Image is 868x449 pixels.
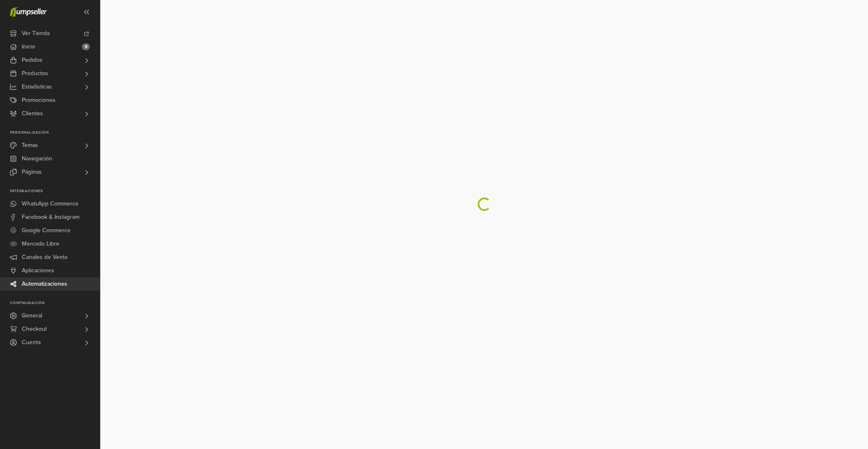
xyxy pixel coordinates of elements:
span: Temas [22,139,38,152]
span: Páginas [22,165,42,179]
span: Productos [22,67,48,80]
span: Facebook & Instagram [22,211,79,224]
span: Inicio [22,40,35,53]
span: Canales de Venta [22,251,67,264]
span: WhatsApp Commerce [22,197,79,211]
span: General [22,309,42,322]
span: Mercado Libre [22,237,59,251]
span: Clientes [22,107,43,120]
span: Navegación [22,152,52,165]
span: Aplicaciones [22,264,54,277]
span: Pedidos [22,53,43,67]
span: Promociones [22,94,56,107]
span: Google Commerce [22,224,71,237]
span: 8 [82,43,90,50]
p: Personalización [10,130,100,135]
span: Automatizaciones [22,277,67,291]
span: Checkout [22,322,47,336]
span: Ver Tienda [22,27,50,40]
p: Integraciones [10,189,100,194]
p: Configuración [10,301,100,306]
span: Cuenta [22,336,41,349]
span: Estadísticas [22,80,52,94]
